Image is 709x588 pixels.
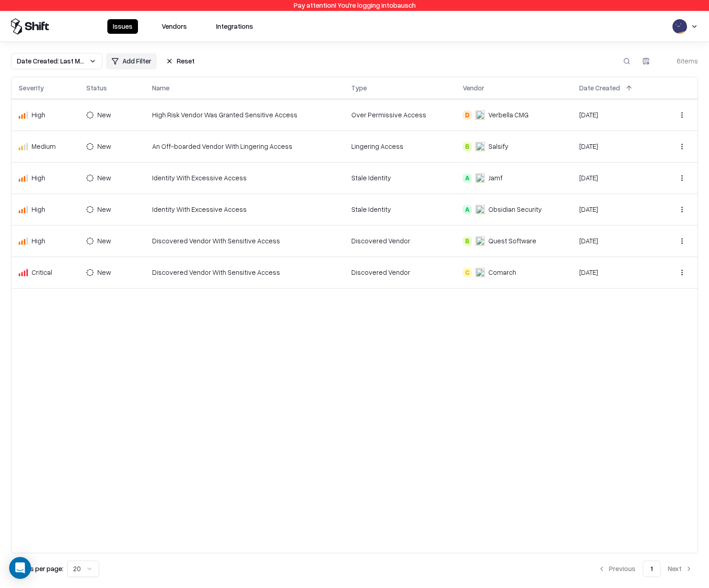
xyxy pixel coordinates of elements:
[476,236,485,246] img: Quest Software
[152,83,169,93] div: Name
[661,56,698,66] div: 6 items
[86,234,125,248] button: New
[344,162,455,194] td: Stale Identity
[643,561,661,577] button: 1
[488,236,536,246] div: Quest Software
[476,205,485,214] img: Obsidian Security
[97,205,111,214] div: New
[211,19,259,34] button: Integrations
[17,56,85,66] span: Date Created: Last Month
[11,53,102,69] button: Date Created: Last Month
[463,236,472,246] div: B
[86,171,125,185] button: New
[19,205,72,214] div: High
[488,268,516,277] div: Comarch
[145,194,344,225] td: Identity With Excessive Access
[145,131,344,162] td: An Off-boarded Vendor With Lingering Access
[488,173,503,183] div: Jamf
[476,268,485,277] img: Comarch
[351,83,367,93] div: Type
[572,99,659,131] td: [DATE]
[19,83,44,93] div: Severity
[106,53,157,69] button: Add Filter
[9,557,31,579] div: Open Intercom Messenger
[145,162,344,194] td: Identity With Excessive Access
[19,173,72,183] div: High
[463,173,472,183] div: A
[463,110,472,120] div: D
[579,83,620,93] div: Date Created
[476,110,485,120] img: Verbella CMG
[572,131,659,162] td: [DATE]
[463,83,484,93] div: Vendor
[107,19,138,34] button: Issues
[476,173,485,183] img: Jamf
[86,139,125,154] button: New
[19,236,72,246] div: High
[97,268,111,277] div: New
[97,142,111,151] div: New
[463,142,472,151] div: B
[145,225,344,257] td: Discovered Vendor With Sensitive Access
[572,194,659,225] td: [DATE]
[344,194,455,225] td: Stale Identity
[86,265,125,280] button: New
[97,173,111,183] div: New
[19,110,72,120] div: High
[476,142,485,151] img: Salsify
[86,83,107,93] div: Status
[463,268,472,277] div: C
[488,205,542,214] div: Obsidian Security
[488,110,529,120] div: Verbella CMG
[572,225,659,257] td: [DATE]
[463,205,472,214] div: A
[344,257,455,288] td: Discovered Vendor
[145,257,344,288] td: Discovered Vendor With Sensitive Access
[19,268,72,277] div: Critical
[344,131,455,162] td: Lingering Access
[344,225,455,257] td: Discovered Vendor
[160,53,200,69] button: Reset
[97,236,111,246] div: New
[344,99,455,131] td: Over Permissive Access
[156,19,192,34] button: Vendors
[145,99,344,131] td: High Risk Vendor Was Granted Sensitive Access
[572,257,659,288] td: [DATE]
[97,110,111,120] div: New
[86,202,125,217] button: New
[572,162,659,194] td: [DATE]
[86,108,125,122] button: New
[593,561,698,577] nav: pagination
[488,142,508,151] div: Salsify
[11,564,63,573] p: Results per page:
[19,142,72,151] div: Medium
